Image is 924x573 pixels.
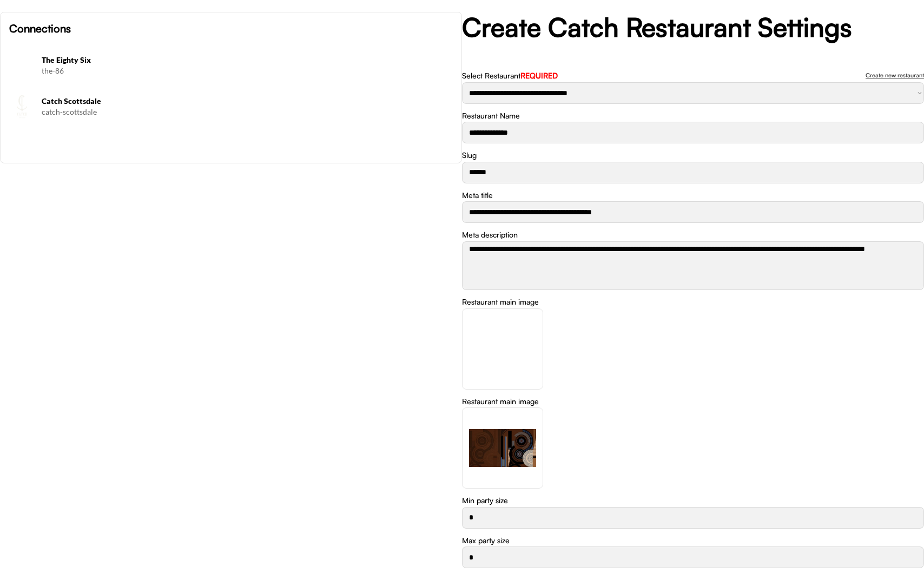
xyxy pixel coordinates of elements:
[9,52,35,78] img: Screenshot%202025-08-11%20at%2010.33.52%E2%80%AFAM.png
[462,229,518,240] div: Meta description
[462,297,539,307] div: Restaurant main image
[866,73,924,78] div: Create new restaurant
[9,21,453,36] h6: Connections
[462,12,924,43] h2: Create Catch Restaurant Settings
[42,96,453,107] h6: Catch Scottsdale
[462,396,539,407] div: Restaurant main image
[462,190,493,201] div: Meta title
[9,94,35,120] img: CATCH%20SCOTTSDALE_Logo%20Only.png
[462,495,508,506] div: Min party size
[42,107,453,117] div: catch-scottsdale
[462,110,520,121] div: Restaurant Name
[520,71,558,80] font: REQUIRED
[462,535,510,546] div: Max party size
[462,150,477,161] div: Slug
[42,65,453,76] div: the-86
[462,70,558,81] div: Select Restaurant
[42,55,453,65] h6: The Eighty Six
